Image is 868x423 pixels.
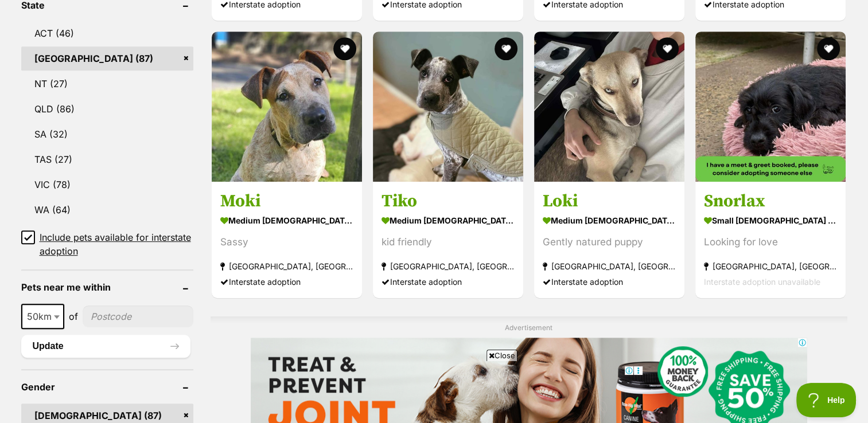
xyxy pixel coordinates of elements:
div: Gently natured puppy [543,234,676,250]
input: postcode [83,305,193,327]
a: Loki medium [DEMOGRAPHIC_DATA] Dog Gently natured puppy [GEOGRAPHIC_DATA], [GEOGRAPHIC_DATA] Inte... [534,182,684,298]
a: NT (27) [21,72,193,96]
strong: [GEOGRAPHIC_DATA], [GEOGRAPHIC_DATA] [382,258,515,274]
button: Update [21,335,190,358]
button: favourite [333,37,356,60]
a: Snorlax small [DEMOGRAPHIC_DATA] Dog Looking for love [GEOGRAPHIC_DATA], [GEOGRAPHIC_DATA] Inters... [695,182,846,298]
a: WA (64) [21,198,193,222]
img: Moki - Australian Stumpy Tail Cattle Dog [212,32,362,182]
img: Snorlax - Poodle x Staffordshire Bull Terrier Dog [695,32,846,182]
a: TAS (27) [21,147,193,171]
img: Loki - Australian Kelpie Dog [534,32,684,182]
span: 50km [21,304,64,329]
a: SA (32) [21,122,193,146]
header: Pets near me within [21,282,193,292]
span: Include pets available for interstate adoption [40,230,193,258]
iframe: Help Scout Beacon - Open [796,383,857,417]
div: Sassy [220,234,353,250]
a: Tiko medium [DEMOGRAPHIC_DATA] Dog kid friendly [GEOGRAPHIC_DATA], [GEOGRAPHIC_DATA] Interstate a... [373,182,523,298]
iframe: Advertisement [225,366,643,417]
a: QLD (86) [21,97,193,121]
h3: Moki [220,190,353,212]
span: 50km [22,308,63,324]
strong: medium [DEMOGRAPHIC_DATA] Dog [543,212,676,229]
header: Gender [21,382,193,392]
img: Tiko - Australian Stumpy Tail Cattle Dog [373,32,523,182]
h3: Loki [543,190,676,212]
strong: [GEOGRAPHIC_DATA], [GEOGRAPHIC_DATA] [220,258,353,274]
div: Interstate adoption [220,274,353,289]
button: favourite [656,37,679,60]
span: Interstate adoption unavailable [704,277,820,287]
strong: [GEOGRAPHIC_DATA], [GEOGRAPHIC_DATA] [704,258,837,274]
button: favourite [495,37,517,60]
div: Looking for love [704,234,837,250]
span: of [69,310,78,323]
span: Close [486,350,517,361]
strong: medium [DEMOGRAPHIC_DATA] Dog [382,212,515,229]
h3: Snorlax [704,190,837,212]
strong: small [DEMOGRAPHIC_DATA] Dog [704,212,837,229]
div: Interstate adoption [543,274,676,289]
a: ACT (46) [21,21,193,45]
strong: medium [DEMOGRAPHIC_DATA] Dog [220,212,353,229]
h3: Tiko [382,190,515,212]
a: Include pets available for interstate adoption [21,230,193,258]
a: [GEOGRAPHIC_DATA] (87) [21,46,193,70]
div: Interstate adoption [382,274,515,289]
a: Moki medium [DEMOGRAPHIC_DATA] Dog Sassy [GEOGRAPHIC_DATA], [GEOGRAPHIC_DATA] Interstate adoption [212,182,362,298]
div: kid friendly [382,234,515,250]
button: favourite [818,37,840,60]
strong: [GEOGRAPHIC_DATA], [GEOGRAPHIC_DATA] [543,258,676,274]
a: VIC (78) [21,173,193,197]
